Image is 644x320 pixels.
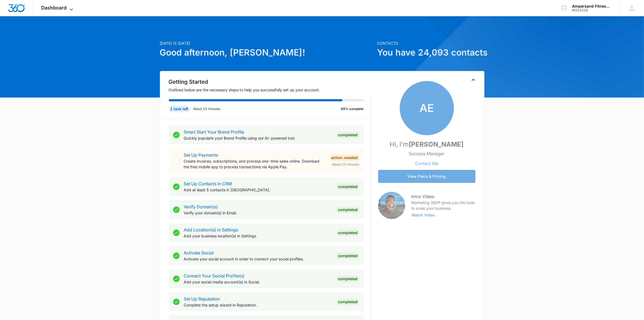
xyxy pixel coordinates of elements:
[336,230,359,236] div: Completed
[400,81,454,135] span: AE
[572,8,612,12] div: account id
[184,256,332,262] p: Activate your social account in order to connect your social profiles.
[54,34,58,38] img: tab_keywords_by_traffic_grey.svg
[336,206,359,213] div: Completed
[341,106,364,111] p: 89% complete
[184,152,218,158] a: Set Up Payments
[15,9,27,13] div: v 4.0.25
[9,9,13,13] img: logo_orange.svg
[21,35,48,38] div: Domain Overview
[470,77,477,83] button: Toggle Collapse
[41,5,67,11] span: Dashboard
[184,210,332,216] p: Verify your domain(s) in Email.
[336,183,359,190] div: Completed
[184,273,245,279] a: Connect Your Social Profile(s)
[160,40,374,46] p: [DATE] is [DATE]
[160,46,374,59] h1: Good afternoon, [PERSON_NAME]!
[184,135,332,141] p: Quickly populate your Brand Profile using our AI-powered tool.
[184,204,218,209] a: Verify Domain(s)
[169,106,190,112] div: 1 task left
[184,279,332,285] p: Add your social media account(s) in Social.
[169,87,371,93] p: Outlined below are the necessary steps to help you successfully set up your account.
[409,140,464,148] strong: [PERSON_NAME]
[60,35,91,38] div: Keywords by Traffic
[336,253,359,259] div: Completed
[15,34,19,38] img: tab_domain_overview_orange.svg
[378,192,405,219] img: Intro Video
[412,200,475,211] p: Marketing 360® gives you the tools to scale your business.
[184,296,220,302] a: Set Up Reputation
[336,299,359,305] div: Completed
[409,150,445,157] p: Success Manager
[409,157,444,170] button: Contact Me
[184,187,332,193] p: Add at least 5 contacts in [GEOGRAPHIC_DATA].
[169,78,371,86] h2: Getting Started
[378,170,475,183] button: View Plans & Pricing
[336,132,359,138] div: Completed
[184,250,214,256] a: Activate Social
[390,140,464,149] p: Hi, I'm
[572,4,612,8] div: account name
[412,193,475,200] h3: Intro Video
[184,129,244,135] a: Smart Start Your Brand Profile
[377,40,484,46] p: Contacts
[9,14,13,18] img: website_grey.svg
[184,158,325,170] p: Create invoices, subscriptions, and process one-time sales online. Download the free mobile app t...
[377,46,484,59] h1: You have 24,093 contacts
[332,162,359,167] span: About 15 minutes
[330,154,359,161] div: Action Needed
[412,213,435,217] button: Watch Video
[184,227,238,232] a: Add Location(s) in Settings
[14,14,60,18] div: Domain: [DOMAIN_NAME]
[184,181,232,186] a: Set Up Contacts in CRM
[184,302,332,308] p: Complete the setup wizard in Reputation.
[184,233,332,239] p: Add your business location(s) in Settings.
[193,106,220,111] p: About 15 minutes
[336,276,359,282] div: Completed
